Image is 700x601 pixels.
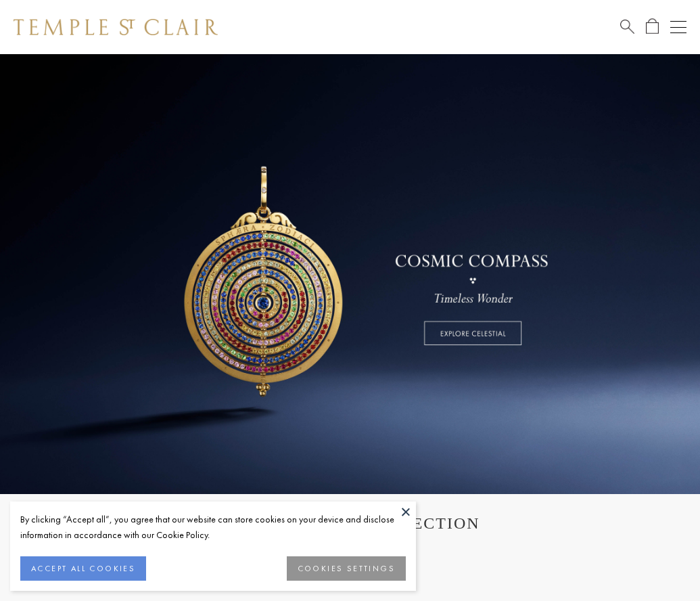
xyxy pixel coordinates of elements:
a: Search [620,18,634,35]
button: ACCEPT ALL COOKIES [20,556,146,581]
button: Open navigation [670,19,686,35]
a: Open Shopping Bag [646,18,659,35]
img: Temple St. Clair [14,19,218,35]
div: By clicking “Accept all”, you agree that our website can store cookies on your device and disclos... [20,512,406,543]
button: COOKIES SETTINGS [287,556,406,581]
